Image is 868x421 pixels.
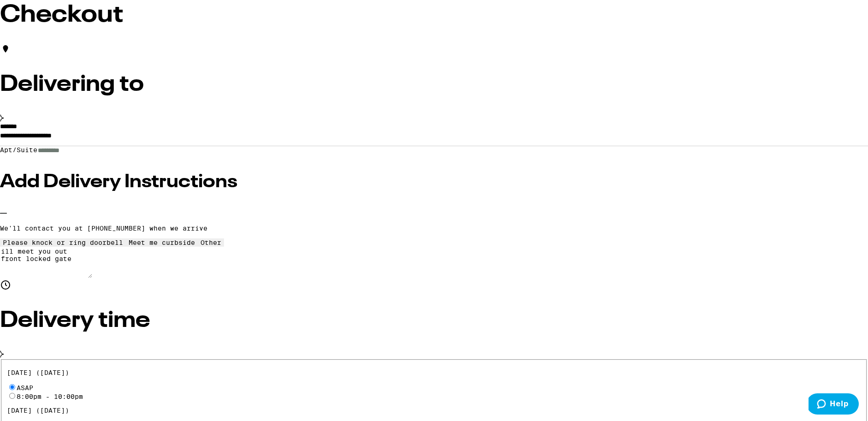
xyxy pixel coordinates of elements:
[17,393,83,400] label: 8:00pm - 10:00pm
[17,384,33,391] span: ASAP
[126,238,198,247] button: Meet me curbside
[3,239,123,246] div: Please knock or ring doorbell
[7,407,862,414] p: [DATE] ([DATE])
[198,238,224,247] button: Other
[201,239,221,246] div: Other
[7,369,862,376] p: [DATE] ([DATE])
[129,239,195,246] div: Meet me curbside
[809,393,859,416] iframe: Opens a widget where you can find more information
